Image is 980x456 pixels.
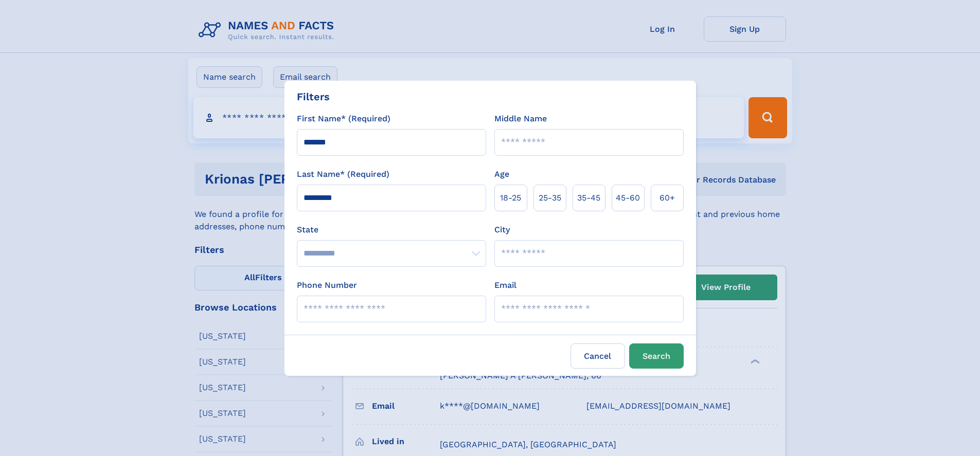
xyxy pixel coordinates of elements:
label: First Name* (Required) [297,113,390,125]
label: Age [494,168,509,180]
span: 35‑45 [577,192,600,204]
button: Search [629,343,684,369]
span: 25‑35 [539,192,561,204]
label: State [297,224,486,236]
label: Middle Name [494,113,547,125]
span: 18‑25 [500,192,521,204]
label: Email [494,279,516,291]
div: Filters [297,89,330,104]
label: Last Name* (Required) [297,168,389,180]
label: City [494,224,510,236]
span: 60+ [660,192,675,204]
label: Phone Number [297,279,357,291]
span: 45‑60 [616,192,640,204]
label: Cancel [571,343,625,369]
